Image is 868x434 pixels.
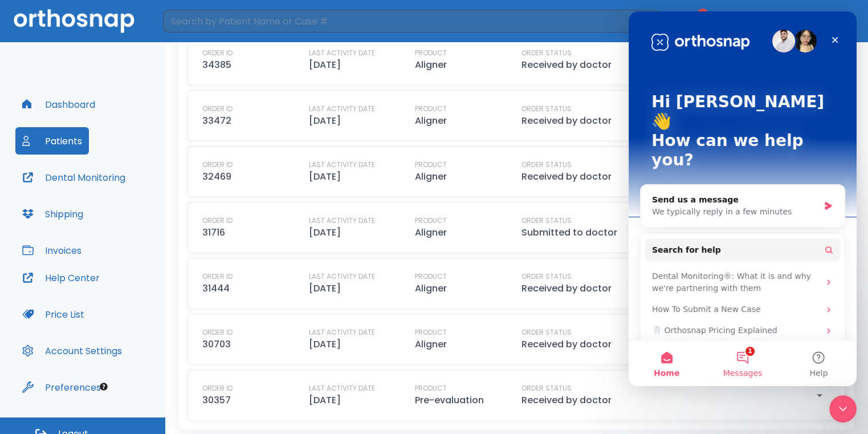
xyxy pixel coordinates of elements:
p: LAST ACTIVITY DATE [309,216,375,226]
p: ORDER ID [202,48,233,58]
p: LAST ACTIVITY DATE [309,48,375,58]
p: PRODUCT [415,383,447,394]
p: PRODUCT [415,327,447,338]
p: ORDER STATUS [521,271,572,282]
p: ORDER ID [202,104,233,114]
p: Aligner [415,58,447,72]
p: PRODUCT [415,271,447,282]
input: Search by Patient Name or Case # [163,10,640,33]
p: 30703 [202,338,231,351]
button: Shipping [15,200,90,228]
p: Received by doctor [521,114,612,128]
p: ORDER ID [202,271,233,282]
p: LAST ACTIVITY DATE [309,383,375,394]
p: PRODUCT [415,104,447,114]
p: ORDER ID [202,216,233,226]
p: PRODUCT [415,48,447,58]
p: LAST ACTIVITY DATE [309,327,375,338]
p: 30357 [202,394,231,407]
p: ORDER STATUS [521,327,572,338]
p: Aligner [415,226,447,240]
p: LAST ACTIVITY DATE [309,160,375,170]
iframe: Intercom live chat [629,11,857,386]
p: Received by doctor [521,170,612,184]
button: Preferences [15,374,108,401]
p: 32469 [202,170,231,184]
p: [DATE] [309,338,341,351]
a: Dental Monitoring [15,164,132,191]
p: ORDER ID [202,383,233,394]
p: Aligner [415,282,447,295]
button: Account Settings [15,337,129,364]
p: 31716 [202,226,225,240]
p: Pre-evaluation [415,394,484,407]
p: ORDER STATUS [521,160,572,170]
p: LAST ACTIVITY DATE [309,271,375,282]
p: Submitted to doctor [521,226,617,240]
p: ORDER STATUS [521,216,572,226]
p: [DATE] [309,394,341,407]
p: Aligner [415,114,447,128]
iframe: Intercom live chat [829,395,857,423]
p: LAST ACTIVITY DATE [309,104,375,114]
p: ORDER ID [202,160,233,170]
button: Invoices [15,237,88,264]
p: ORDER ID [202,327,233,338]
img: Orthosnap [14,9,135,33]
p: Received by doctor [521,58,612,72]
p: 31444 [202,282,230,295]
p: [DATE] [309,114,341,128]
button: Price List [15,301,91,328]
p: Aligner [415,338,447,351]
p: Received by doctor [521,282,612,295]
p: PRODUCT [415,216,447,226]
p: Received by doctor [521,338,612,351]
p: [DATE] [309,226,341,240]
p: Received by doctor [521,394,612,407]
p: ORDER STATUS [521,383,572,394]
p: [DATE] [309,58,341,72]
button: Patients [15,127,89,155]
p: 33472 [202,114,231,128]
button: [PERSON_NAME] [731,11,854,31]
p: 34385 [202,58,231,72]
button: Help Center [15,264,107,291]
p: ORDER STATUS [521,48,572,58]
p: [DATE] [309,170,341,184]
div: Tooltip anchor [99,382,109,392]
span: 5 [697,9,708,20]
p: [DATE] [309,282,341,295]
p: ORDER STATUS [521,104,572,114]
button: Dashboard [15,91,102,118]
p: PRODUCT [415,160,447,170]
p: Aligner [415,170,447,184]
